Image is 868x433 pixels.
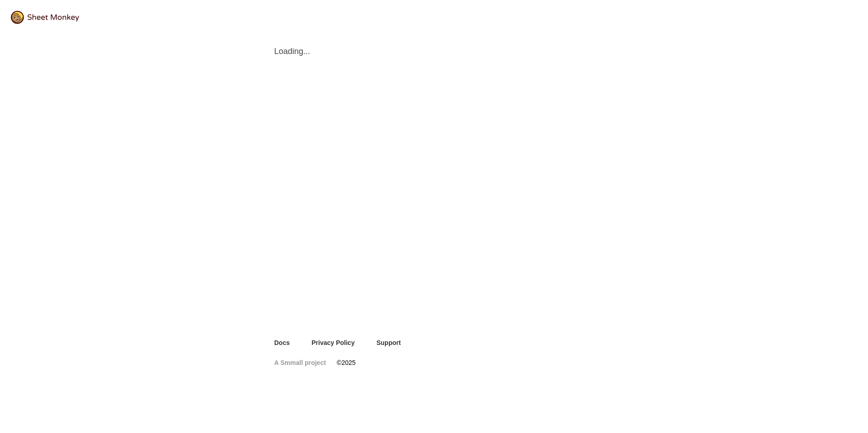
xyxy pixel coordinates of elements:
span: © 2025 [337,358,355,367]
a: Support [376,338,401,347]
a: Docs [274,338,290,347]
span: Loading... [274,46,594,57]
a: Privacy Policy [311,338,355,347]
img: logo@2x.png [11,11,79,24]
a: A Smmall project [274,358,326,367]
